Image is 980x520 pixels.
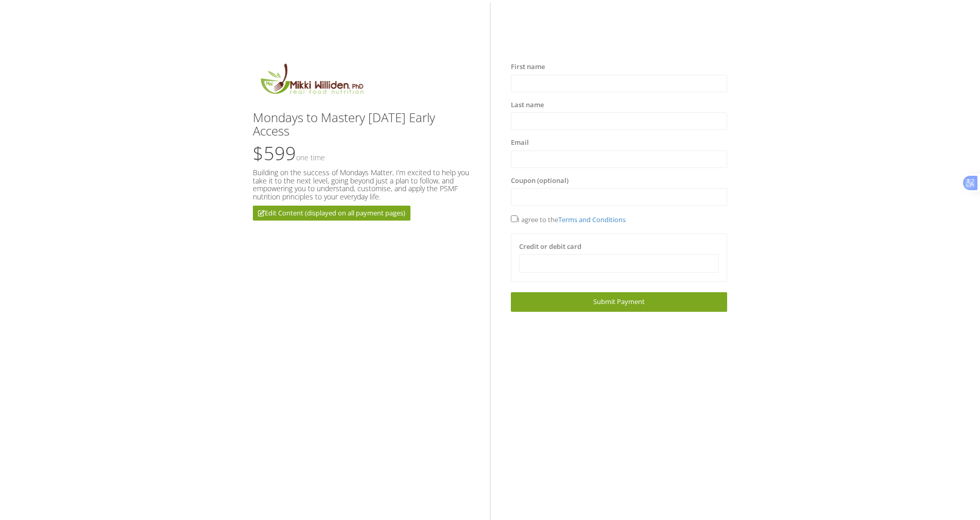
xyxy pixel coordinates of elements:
h3: Mondays to Mastery [DATE] Early Access [253,111,470,138]
label: First name [511,62,545,72]
label: Email [511,138,529,148]
a: Terms and Conditions [558,215,626,224]
span: $599 [253,141,325,166]
span: Submit Payment [593,297,645,306]
label: Last name [511,100,544,110]
h5: Building on the success of Mondays Matter, I’m excited to help you take it to the next level, goi... [253,169,470,200]
img: MikkiLogoMain.png [253,62,370,100]
a: Edit Content (displayed on all payment pages) [253,206,410,221]
label: Coupon (optional) [511,176,569,186]
iframe: Secure card payment input frame [526,259,713,267]
a: Submit Payment [511,292,728,311]
small: One time [296,153,325,162]
span: I agree to the [511,215,626,224]
label: Credit or debit card [519,242,581,252]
